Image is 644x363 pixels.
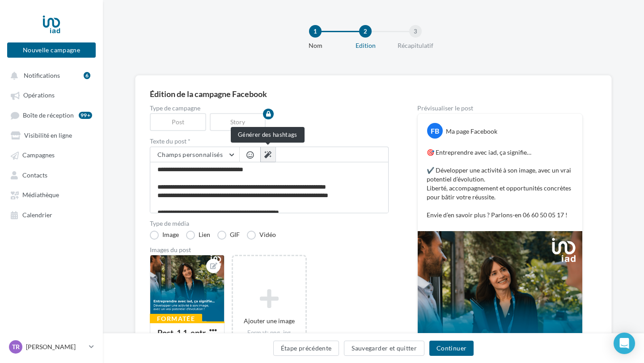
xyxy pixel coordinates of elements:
[446,127,497,136] div: Ma page Facebook
[7,42,96,58] button: Nouvelle campagne
[23,111,74,119] span: Boîte de réception
[150,247,389,253] div: Images du post
[22,171,47,179] span: Contacts
[287,41,344,50] div: Nom
[150,138,389,144] label: Texte du post *
[427,123,443,139] div: FB
[217,231,240,240] label: GIF
[150,220,389,227] label: Type de média
[157,151,223,158] span: Champs personnalisés
[5,87,97,103] a: Opérations
[23,92,55,99] span: Opérations
[344,341,424,356] button: Sauvegarder et quitter
[7,338,96,355] a: TR [PERSON_NAME]
[5,167,97,183] a: Contacts
[247,231,276,240] label: Vidéo
[157,328,206,347] div: Post_1.1_entreprendre
[26,342,85,351] p: [PERSON_NAME]
[84,72,90,79] div: 6
[24,131,72,139] span: Visibilité en ligne
[231,127,305,143] div: Générer des hashtags
[614,333,635,354] div: Open Intercom Messenger
[24,72,60,79] span: Notifications
[186,231,210,240] label: Lien
[5,107,97,123] a: Boîte de réception99+
[150,90,597,98] div: Édition de la campagne Facebook
[5,127,97,143] a: Visibilité en ligne
[387,41,444,50] div: Récapitulatif
[309,25,322,38] div: 1
[273,341,339,356] button: Étape précédente
[359,25,372,38] div: 2
[409,25,422,38] div: 3
[150,314,202,324] div: Formatée
[22,211,52,219] span: Calendrier
[22,152,55,159] span: Campagnes
[5,147,97,163] a: Campagnes
[5,186,97,203] a: Médiathèque
[427,148,573,219] p: 🎯 Entreprendre avec iad, ça signifie… ✔️ Développer une activité à son image, avec un vrai potent...
[79,112,92,119] div: 99+
[337,41,394,50] div: Edition
[150,147,239,162] button: Champs personnalisés
[5,67,94,83] button: Notifications 6
[22,191,59,199] span: Médiathèque
[5,207,97,223] a: Calendrier
[150,105,389,111] label: Type de campagne
[429,341,474,356] button: Continuer
[417,105,583,111] div: Prévisualiser le post
[150,231,179,240] label: Image
[12,342,20,351] span: TR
